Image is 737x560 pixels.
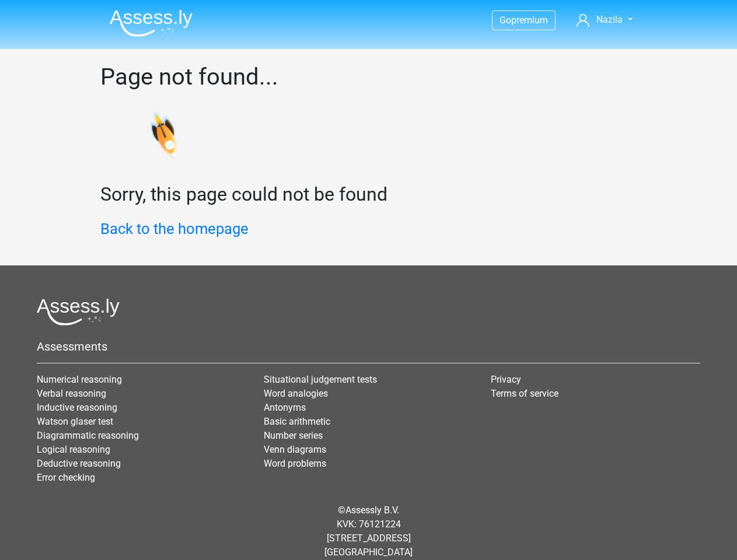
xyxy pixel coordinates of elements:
[264,458,326,469] a: Word problems
[37,472,95,483] a: Error checking
[345,505,399,516] a: Assessly B.V.
[37,458,121,469] a: Deductive reasoning
[596,14,623,25] span: Nazila
[37,388,106,399] a: Verbal reasoning
[37,430,139,441] a: Diagrammatic reasoning
[491,388,558,399] a: Terms of service
[110,9,193,37] img: Assessly
[264,374,377,385] a: Situational judgement tests
[100,63,637,91] h1: Page not found...
[37,298,120,325] img: Assessly logo
[37,374,122,385] a: Numerical reasoning
[100,220,249,237] a: Back to the homepage
[264,444,326,455] a: Venn diagrams
[37,402,117,413] a: Inductive reasoning
[37,416,113,427] a: Watson glaser test
[100,183,637,205] h2: Sorry, this page could not be found
[80,87,191,192] img: spaceship-tilt.54adf63d3263.svg
[264,388,328,399] a: Word analogies
[511,15,548,26] span: premium
[500,15,511,26] span: Go
[572,13,637,27] a: Nazila
[491,374,521,385] a: Privacy
[493,12,555,28] a: Gopremium
[37,444,110,455] a: Logical reasoning
[264,416,330,427] a: Basic arithmetic
[264,402,306,413] a: Antonyms
[37,339,700,353] h5: Assessments
[264,430,323,441] a: Number series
